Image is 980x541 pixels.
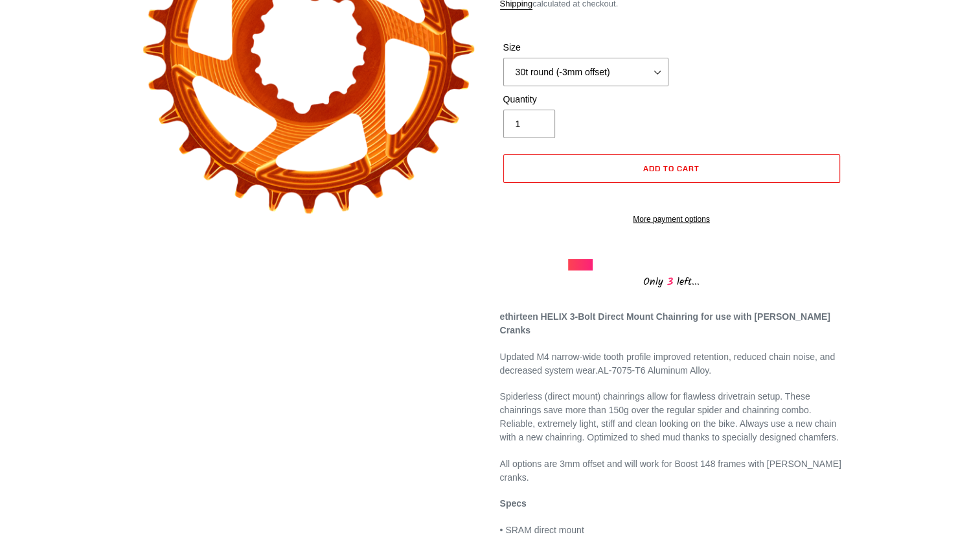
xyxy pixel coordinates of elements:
button: Add to cart [503,154,840,183]
strong: Specs [500,498,527,509]
span: All options are 3mm offset and will work for Boost 148 frames with [PERSON_NAME] cranks. [500,459,841,483]
span: Spiderless (direct mount) chainrings allow for flawless drivetrain setup. These chainrings save m... [500,391,839,442]
span: • SRAM direct mount [500,525,584,535]
strong: ethirteen HELIX 3-Bolt Direct Mount Chainring for use with [PERSON_NAME] Cranks [500,311,830,335]
span: Updated M4 narrow-wide tooth profile improved retention, reduced chain noise, and decreased syste... [500,352,836,376]
span: Add to cart [643,163,700,173]
label: Size [503,41,668,54]
div: Only left... [568,270,775,291]
a: More payment options [503,213,840,225]
label: Quantity [503,93,668,106]
span: 3 [663,274,677,290]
